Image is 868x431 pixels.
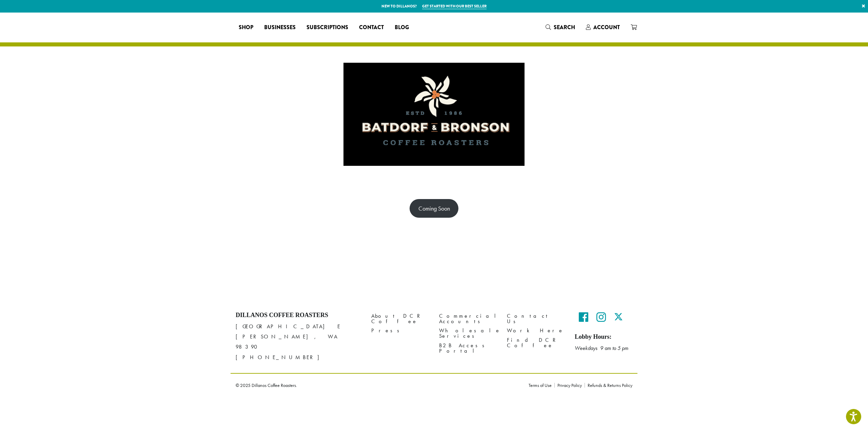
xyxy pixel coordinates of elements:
a: Refunds & Returns Policy [585,383,632,388]
a: Coming Soon [410,199,459,218]
a: Shop [233,22,259,33]
h5: Lobby Hours: [575,333,632,341]
em: Weekdays 9 am to 5 pm [575,345,628,352]
a: Search [540,22,580,33]
a: Wholesale Services [439,326,497,341]
span: Businesses [264,23,296,32]
a: Contact Us [507,312,565,326]
p: [GEOGRAPHIC_DATA] E [PERSON_NAME], WA 98390 [PHONE_NUMBER] [236,321,361,362]
a: About DCR Coffee [371,312,429,326]
a: Commercial Accounts [439,312,497,326]
h4: Dillanos Coffee Roasters [236,312,361,319]
span: Account [593,23,620,31]
a: Press [371,326,429,335]
a: B2B Access Portal [439,341,497,355]
span: Blog [395,23,409,32]
a: Work Here [507,326,565,335]
a: Get started with our best seller [422,3,487,9]
p: © 2025 Dillanos Coffee Roasters. [236,383,518,388]
span: Shop [239,23,253,32]
span: Search [554,23,575,31]
span: Contact [359,23,384,32]
a: Privacy Policy [554,383,585,388]
span: Subscriptions [307,23,348,32]
a: Terms of Use [529,383,554,388]
a: Find DCR Coffee [507,335,565,350]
